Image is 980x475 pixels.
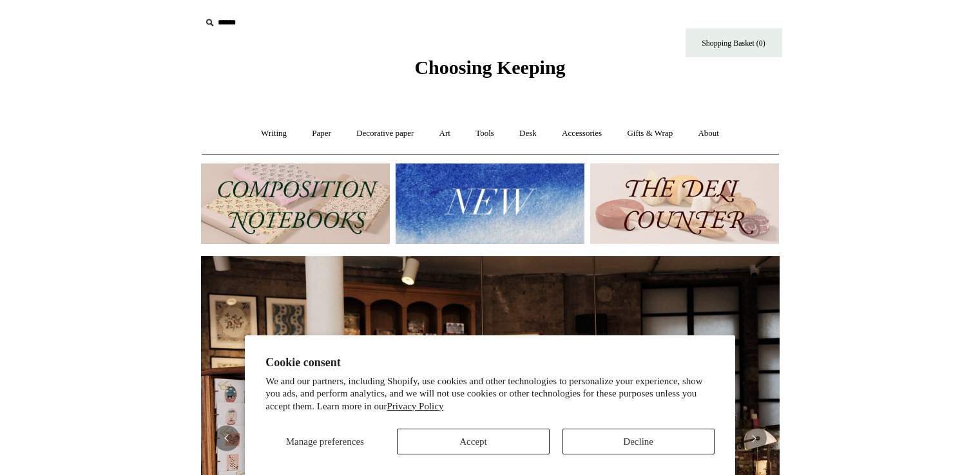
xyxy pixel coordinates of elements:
[249,116,298,151] a: Writing
[300,116,343,151] a: Paper
[265,375,715,413] p: We and our partners, including Shopify, use cookies and other technologies to personalize your ex...
[414,57,565,78] span: Choosing Keeping
[464,116,506,151] a: Tools
[615,116,684,151] a: Gifts & Wrap
[508,116,548,151] a: Desk
[686,28,782,57] a: Shopping Basket (0)
[414,67,565,76] a: Choosing Keeping
[345,116,425,151] a: Decorative paper
[265,356,715,369] h2: Cookie consent
[387,401,444,411] a: Privacy Policy
[741,425,767,451] button: Next
[265,429,384,454] button: Manage preferences
[286,436,364,447] span: Manage preferences
[590,163,779,244] img: The Deli Counter
[396,163,584,244] img: New.jpg__PID:f73bdf93-380a-4a35-bcfe-7823039498e1
[214,425,240,451] button: Previous
[201,163,390,244] img: 202302 Composition ledgers.jpg__PID:69722ee6-fa44-49dd-a067-31375e5d54ec
[397,429,549,454] button: Accept
[686,116,731,151] a: About
[428,116,462,151] a: Art
[562,429,715,454] button: Decline
[550,116,613,151] a: Accessories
